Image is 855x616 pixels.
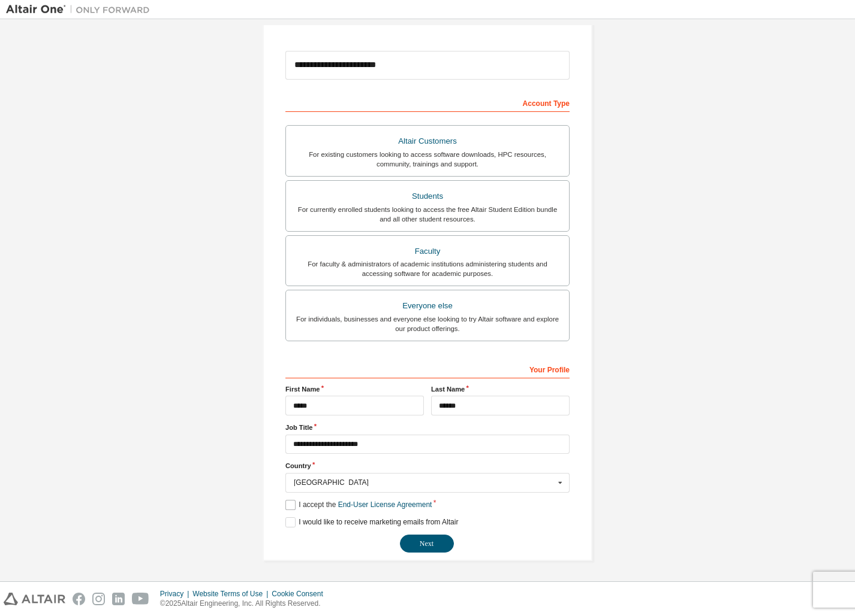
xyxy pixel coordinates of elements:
[293,298,562,314] div: Everyone else
[293,259,562,278] div: For faculty & administrators of academic institutions administering students and accessing softwa...
[285,517,458,527] label: I would like to receive marketing emails from Altair
[293,188,562,205] div: Students
[294,479,555,486] div: [GEOGRAPHIC_DATA]
[293,314,562,333] div: For individuals, businesses and everyone else looking to try Altair software and explore our prod...
[431,384,570,394] label: Last Name
[160,599,330,609] p: © 2025 Altair Engineering, Inc. All Rights Reserved.
[285,500,432,510] label: I accept the
[293,205,562,224] div: For currently enrolled students looking to access the free Altair Student Edition bundle and all ...
[293,133,562,150] div: Altair Customers
[293,150,562,169] div: For existing customers looking to access software downloads, HPC resources, community, trainings ...
[285,384,424,394] label: First Name
[285,461,570,471] label: Country
[160,589,192,599] div: Privacy
[272,589,330,599] div: Cookie Consent
[112,593,125,605] img: linkedin.svg
[92,593,105,605] img: instagram.svg
[73,593,85,605] img: facebook.svg
[192,589,272,599] div: Website Terms of Use
[293,243,562,260] div: Faculty
[132,593,149,605] img: youtube.svg
[6,4,156,16] img: Altair One
[285,359,570,378] div: Your Profile
[338,500,432,509] a: End-User License Agreement
[285,423,570,432] label: Job Title
[4,593,65,605] img: altair_logo.svg
[400,535,454,553] button: Next
[285,93,570,112] div: Account Type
